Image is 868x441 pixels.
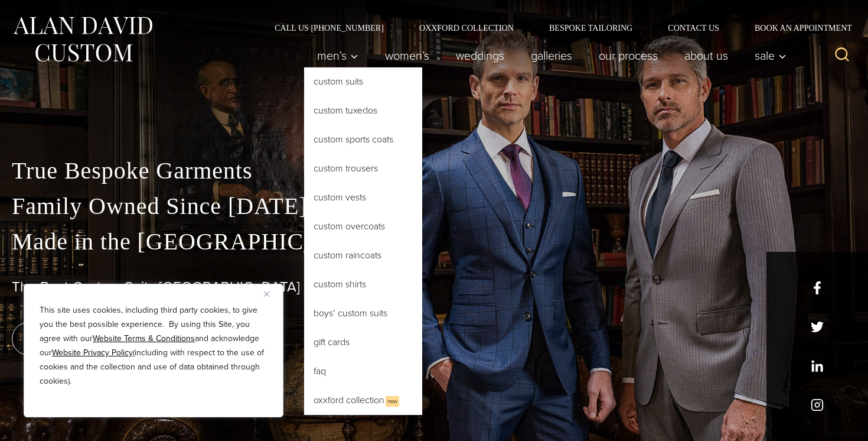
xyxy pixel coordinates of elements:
span: New [386,396,399,407]
a: Custom Trousers [304,154,422,183]
a: Custom Shirts [304,270,422,299]
p: True Bespoke Garments Family Owned Since [DATE] Made in the [GEOGRAPHIC_DATA] [12,153,856,260]
a: Contact Us [650,24,737,32]
span: Sale [755,50,787,61]
a: Gift Cards [304,328,422,356]
nav: Secondary Navigation [257,24,856,32]
p: This site uses cookies, including third party cookies, to give you the best possible experience. ... [40,303,267,388]
img: Alan David Custom [12,13,154,66]
a: Custom Vests [304,183,422,212]
a: Bespoke Tailoring [531,24,650,32]
a: Our Process [586,44,671,67]
a: Boys’ Custom Suits [304,299,422,327]
a: Women’s [372,44,443,67]
a: About Us [671,44,742,67]
a: Custom Tuxedos [304,96,422,125]
a: Website Terms & Conditions [93,332,195,345]
a: Website Privacy Policy [52,346,133,359]
a: weddings [443,44,518,67]
a: Galleries [518,44,586,67]
a: Book an Appointment [737,24,856,32]
span: Men’s [317,50,358,61]
a: Custom Sports Coats [304,125,422,154]
a: Custom Overcoats [304,212,422,241]
nav: Primary Navigation [304,44,793,67]
a: FAQ [304,357,422,385]
h1: The Best Custom Suits [GEOGRAPHIC_DATA] Has to Offer [12,278,856,296]
a: Custom Suits [304,67,422,96]
button: View Search Form [828,41,856,70]
a: Oxxford Collection [402,24,531,32]
a: Oxxford CollectionNew [304,386,422,415]
a: Call Us [PHONE_NUMBER] [257,24,402,32]
img: Close [264,291,269,297]
a: book an appointment [12,322,177,355]
a: Custom Raincoats [304,241,422,270]
button: Close [264,287,278,301]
